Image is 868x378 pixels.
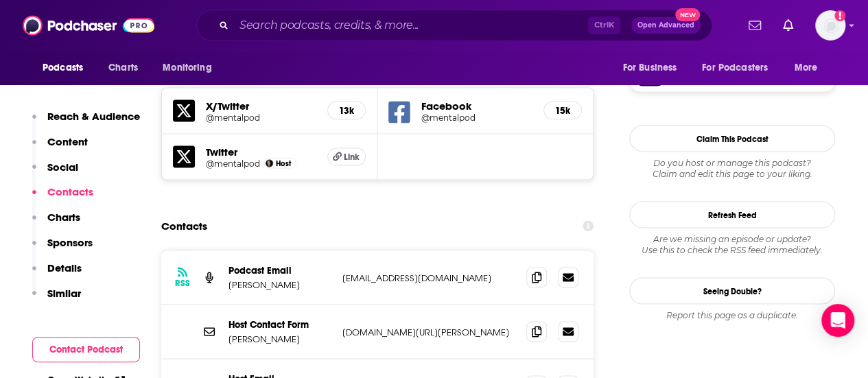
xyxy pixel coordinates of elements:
h5: 15k [555,104,570,116]
span: Charts [108,58,138,78]
div: Open Intercom Messenger [821,304,854,337]
a: Seeing Double? [629,277,835,304]
p: [DOMAIN_NAME][URL][PERSON_NAME] [342,326,515,338]
button: Sponsors [32,236,93,261]
h5: 13k [339,104,354,116]
p: [PERSON_NAME] [228,333,331,344]
span: Do you host or manage this podcast? [629,157,835,168]
button: Similar [32,287,81,312]
h3: RSS [175,277,190,288]
button: Refresh Feed [629,201,835,228]
button: Reach & Audience [32,110,140,135]
p: Social [47,161,78,174]
button: Open AdvancedNew [631,17,701,34]
span: Podcasts [43,58,83,78]
button: Charts [32,211,80,236]
span: For Podcasters [702,58,768,78]
img: User Profile [815,10,845,40]
span: Monitoring [163,58,211,78]
a: @mentalpod [206,158,260,168]
p: Details [47,261,82,274]
p: Podcast Email [228,264,331,276]
span: Link [344,151,360,162]
button: open menu [785,55,835,81]
input: Search podcasts, credits, & more... [234,14,588,36]
img: Paul Gilmartin [266,159,273,167]
button: open menu [613,55,694,81]
button: Contacts [32,185,93,211]
button: Details [32,261,82,287]
p: Sponsors [47,236,93,249]
button: open menu [33,55,101,81]
div: Are we missing an episode or update? Use this to check the RSS feed immediately. [629,233,835,255]
p: Charts [47,211,80,224]
button: Social [32,161,78,186]
img: Podchaser - Follow, Share and Rate Podcasts [23,12,154,38]
p: Reach & Audience [47,110,140,123]
p: [EMAIL_ADDRESS][DOMAIN_NAME] [342,272,515,283]
div: Search podcasts, credits, & more... [196,10,712,41]
div: Report this page as a duplicate. [629,309,835,320]
p: Host Contact Form [228,318,331,330]
p: Content [47,135,88,148]
button: Claim This Podcast [629,125,835,152]
span: More [795,58,818,78]
button: Content [32,135,88,161]
span: Open Advanced [637,22,694,29]
span: New [675,8,700,21]
button: Contact Podcast [32,337,140,362]
span: For Business [622,58,677,78]
button: Show profile menu [815,10,845,40]
h5: Facebook [421,99,532,112]
div: Claim and edit this page to your liking. [629,157,835,179]
button: open menu [153,55,229,81]
svg: Add a profile image [834,10,845,21]
p: Similar [47,287,81,300]
h2: Contacts [161,213,207,239]
a: Link [327,147,366,165]
h5: X/Twitter [206,99,316,112]
a: Show notifications dropdown [777,14,799,37]
a: Show notifications dropdown [743,14,766,37]
span: Host [276,158,291,167]
span: Ctrl K [588,16,620,34]
a: @mentalpod [421,112,532,122]
h5: Twitter [206,145,316,158]
a: Charts [99,55,146,81]
span: Logged in as josefine.kals [815,10,845,40]
p: Contacts [47,185,93,198]
a: @mentalpod [206,112,316,122]
p: [PERSON_NAME] [228,279,331,290]
button: open menu [693,55,788,81]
